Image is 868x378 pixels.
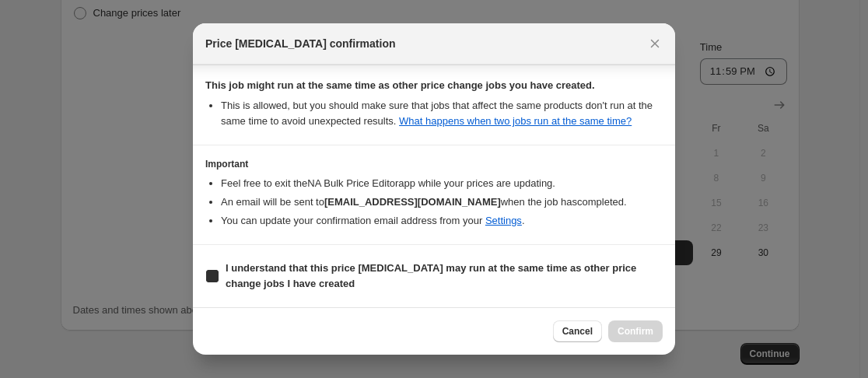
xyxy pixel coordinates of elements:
[205,36,396,51] span: Price [MEDICAL_DATA] confirmation
[485,215,522,226] a: Settings
[399,115,632,127] a: What happens when two jobs run at the same time?
[205,79,595,91] b: This job might run at the same time as other price change jobs you have created.
[221,98,663,129] li: This is allowed, but you should make sure that jobs that affect the same products don ' t run at ...
[553,320,602,342] button: Cancel
[324,196,501,208] b: [EMAIL_ADDRESS][DOMAIN_NAME]
[562,325,593,338] span: Cancel
[205,158,663,170] h3: Important
[221,213,663,229] li: You can update your confirmation email address from your .
[221,194,663,210] li: An email will be sent to when the job has completed .
[221,176,663,191] li: Feel free to exit the NA Bulk Price Editor app while your prices are updating.
[644,33,666,54] button: Close
[226,262,636,289] b: I understand that this price [MEDICAL_DATA] may run at the same time as other price change jobs I...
